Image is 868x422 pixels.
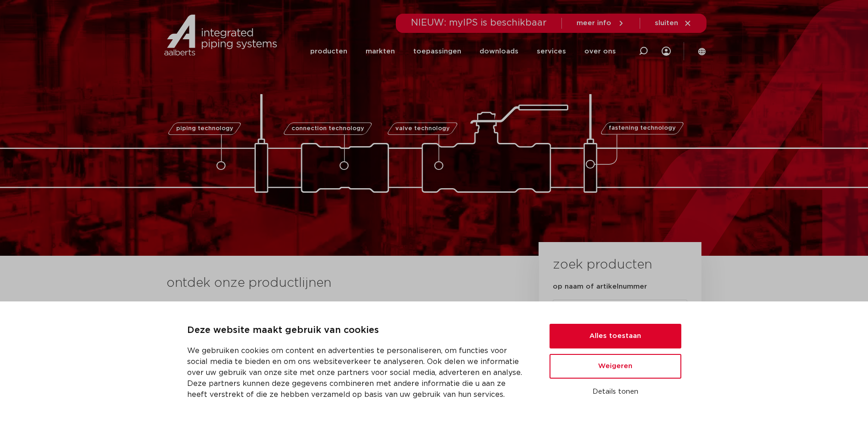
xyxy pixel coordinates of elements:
a: downloads [480,34,518,69]
a: over ons [584,34,616,69]
a: markten [366,34,395,69]
a: producten [310,34,347,69]
span: sluiten [655,20,678,26]
span: piping technology [176,126,233,132]
p: Deze website maakt gebruik van cookies [187,323,528,338]
span: meer info [577,20,611,26]
a: sluiten [655,19,692,27]
p: We gebruiken cookies om content en advertenties te personaliseren, om functies voor social media ... [187,345,528,400]
span: fastening technology [609,126,676,132]
label: op naam of artikelnummer [553,282,647,291]
a: toepassingen [413,34,461,69]
span: connection technology [291,126,364,132]
span: valve technology [395,126,450,132]
button: Weigeren [550,354,681,379]
a: services [537,34,566,69]
h3: ontdek onze productlijnen [167,274,508,292]
input: zoeken [553,300,687,321]
nav: Menu [310,34,616,69]
a: meer info [577,19,625,27]
h3: zoek producten [553,256,652,274]
button: Alles toestaan [550,324,681,348]
button: Details tonen [550,384,681,400]
span: NIEUW: myIPS is beschikbaar [411,18,547,27]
